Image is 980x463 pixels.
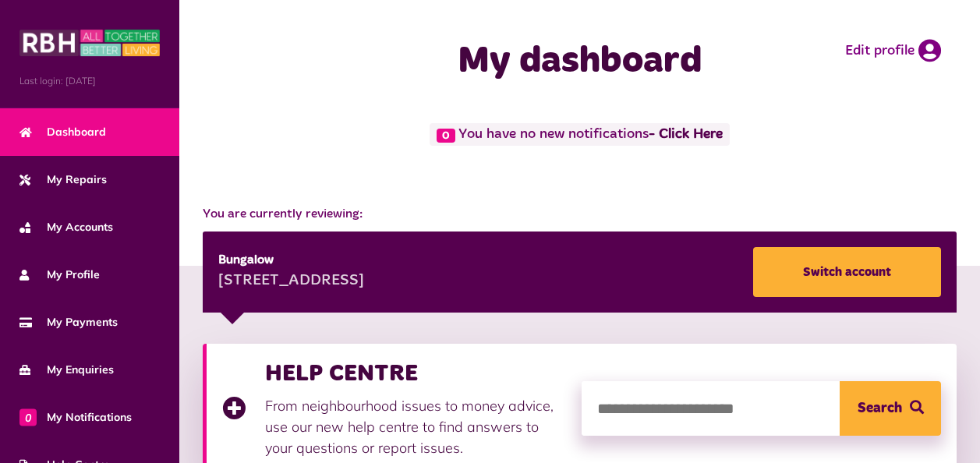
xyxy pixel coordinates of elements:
[19,124,106,140] span: Dashboard
[19,27,160,58] img: MyRBH
[19,267,100,283] span: My Profile
[858,381,902,436] span: Search
[19,408,37,426] span: 0
[19,409,132,426] span: My Notifications
[203,205,957,224] span: You are currently reviewing:
[19,219,113,235] span: My Accounts
[845,39,941,62] a: Edit profile
[265,395,566,458] p: From neighbourhood issues to money advice, use our new help centre to find answers to your questi...
[840,381,941,436] button: Search
[19,171,107,188] span: My Repairs
[19,74,160,88] span: Last login: [DATE]
[218,270,364,293] div: [STREET_ADDRESS]
[437,129,455,143] span: 0
[19,314,118,330] span: My Payments
[753,247,941,297] a: Switch account
[430,123,730,146] span: You have no new notifications
[649,128,723,142] a: - Click Here
[395,39,765,84] h1: My dashboard
[19,362,114,378] span: My Enquiries
[265,359,566,387] h3: HELP CENTRE
[218,251,364,270] div: Bungalow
